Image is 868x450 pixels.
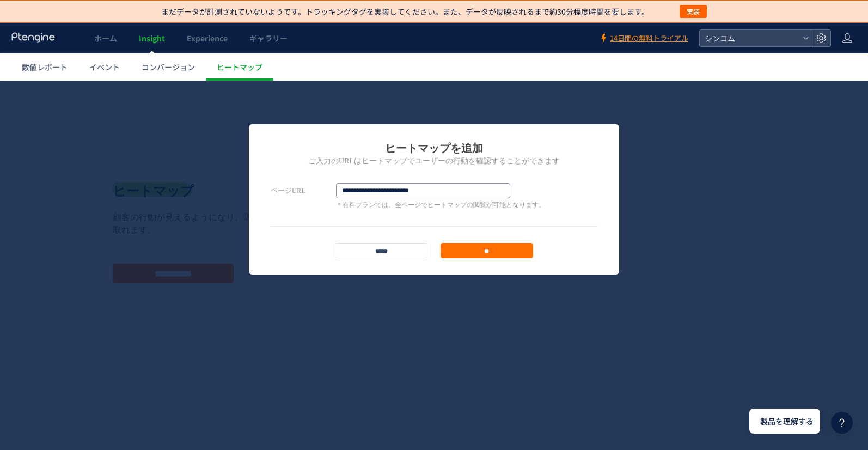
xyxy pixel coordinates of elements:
[249,33,288,44] span: ギャラリー
[701,30,798,46] span: シンコム
[142,62,195,72] span: コンバージョン
[271,75,597,86] h2: ご入力のURLはヒートマップでユーザーの行動を確認することができます
[599,33,688,44] a: 14日間の無料トライアル
[680,5,707,18] button: 実装
[139,33,165,44] span: Insight
[161,6,649,17] p: まだデータが計測されていないようです。トラッキングタグを実装してください。また、データが反映されるまで約30分程度時間を要します。
[760,416,814,427] span: 製品を理解する
[271,60,597,75] h1: ヒートマップを追加
[22,62,68,72] span: 数値レポート
[217,62,262,72] span: ヒートマップ
[271,102,336,118] label: ページURL
[94,33,117,44] span: ホーム
[687,5,700,18] span: 実装
[89,62,120,72] span: イベント
[336,120,545,129] p: ＊有料プランでは、全ページでヒートマップの閲覧が可能となります。
[610,33,688,44] span: 14日間の無料トライアル
[187,33,228,44] span: Experience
